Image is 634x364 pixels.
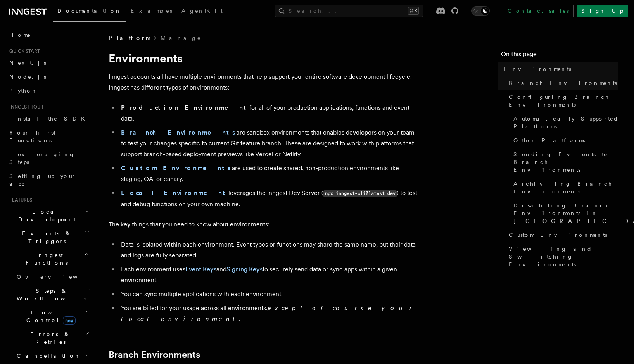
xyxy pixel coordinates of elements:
a: Manage [161,34,202,42]
button: Cancellation [14,349,91,363]
span: Flow Control [14,309,85,324]
span: Other Platforms [513,136,585,144]
span: Setting up your app [9,173,76,187]
a: Branch Environments [109,349,200,360]
strong: Production Environment [121,104,249,111]
span: Branch Environments [509,79,617,87]
li: Data is isolated within each environment. Event types or functions may share the same name, but t... [119,239,419,261]
a: Disabling Branch Environments in [GEOGRAPHIC_DATA] [510,198,618,228]
a: Automatically Supported Platforms [510,112,618,133]
button: Flow Controlnew [14,305,91,327]
span: Viewing and Switching Environments [509,245,618,268]
span: Automatically Supported Platforms [513,115,618,130]
button: Inngest Functions [6,248,91,270]
a: Event Keys [185,266,216,273]
a: Archiving Branch Environments [510,177,618,198]
span: Sending Events to Branch Environments [513,150,618,174]
span: Home [9,31,31,39]
a: Home [6,28,91,42]
a: Node.js [6,70,91,84]
span: Your first Functions [9,129,55,143]
a: Custom Environments [506,228,618,242]
a: Setting up your app [6,169,91,191]
span: Quick start [6,48,40,54]
a: Branch Environments [121,129,237,136]
h1: Environments [109,51,419,65]
a: Other Platforms [510,133,618,147]
li: Each environment uses and to securely send data or sync apps within a given environment. [119,264,419,286]
span: AgentKit [181,8,223,14]
a: Configuring Branch Environments [506,90,618,112]
span: Archiving Branch Environments [513,180,618,195]
li: are used to create shared, non-production environments like staging, QA, or canary. [119,163,419,185]
button: Errors & Retries [14,327,91,349]
span: Local Development [6,208,85,223]
li: for all of your production applications, functions and event data. [119,102,419,124]
a: Leveraging Steps [6,147,91,169]
button: Search...⌘K [275,5,423,17]
h4: On this page [501,50,618,62]
span: Node.js [9,74,46,80]
span: Configuring Branch Environments [509,93,618,109]
span: Examples [131,8,172,14]
span: Environments [504,65,571,73]
span: Features [6,197,32,203]
a: Python [6,84,91,98]
kbd: ⌘K [408,7,419,15]
a: Your first Functions [6,126,91,147]
span: Next.js [9,60,46,66]
em: except of course your local environment [121,304,415,323]
span: Inngest tour [6,104,43,110]
span: Cancellation [14,352,81,360]
button: Local Development [6,205,91,226]
span: Overview [17,274,97,280]
a: Signing Keys [226,266,263,273]
span: Custom Environments [509,231,607,239]
span: Documentation [57,8,121,14]
span: Platform [109,34,150,42]
a: Custom Environments [121,164,232,172]
li: are sandbox environments that enables developers on your team to test your changes specific to cu... [119,127,419,160]
a: Sign Up [577,5,628,17]
a: Overview [14,270,91,284]
button: Toggle dark mode [471,6,490,16]
span: Steps & Workflows [14,287,86,302]
a: Local Environment [121,189,228,197]
a: Sending Events to Branch Environments [510,147,618,177]
button: Events & Triggers [6,226,91,248]
span: Install the SDK [9,116,90,122]
span: Inngest Functions [6,251,84,267]
span: Python [9,88,38,94]
li: leverages the Inngest Dev Server ( ) to test and debug functions on your own machine. [119,188,419,210]
p: Inngest accounts all have multiple environments that help support your entire software developmen... [109,71,419,93]
span: Errors & Retries [14,330,84,346]
a: Install the SDK [6,112,91,126]
a: AgentKit [177,2,227,21]
a: Documentation [53,2,126,22]
a: Viewing and Switching Environments [506,242,618,271]
p: The key things that you need to know about environments: [109,219,419,230]
li: You are billed for your usage across all environments, . [119,303,419,324]
a: Next.js [6,56,91,70]
code: npx inngest-cli@latest dev [323,190,397,197]
a: Environments [501,62,618,76]
a: Branch Environments [506,76,618,90]
span: new [63,316,76,325]
a: Examples [126,2,177,21]
li: You can sync multiple applications with each environment. [119,289,419,300]
a: Contact sales [503,5,574,17]
span: Events & Triggers [6,229,85,245]
button: Steps & Workflows [14,284,91,305]
span: Leveraging Steps [9,151,75,165]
